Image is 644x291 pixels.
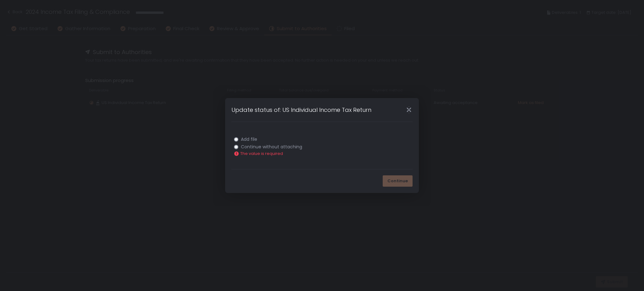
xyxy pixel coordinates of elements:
[231,106,371,114] h1: Update status of: US Individual Income Tax Return
[399,106,419,113] div: Close
[241,137,257,142] span: Add file
[240,151,283,156] span: The value is required
[234,137,238,142] input: Add file
[234,145,238,149] input: Continue without attaching
[241,145,302,149] span: Continue without attaching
